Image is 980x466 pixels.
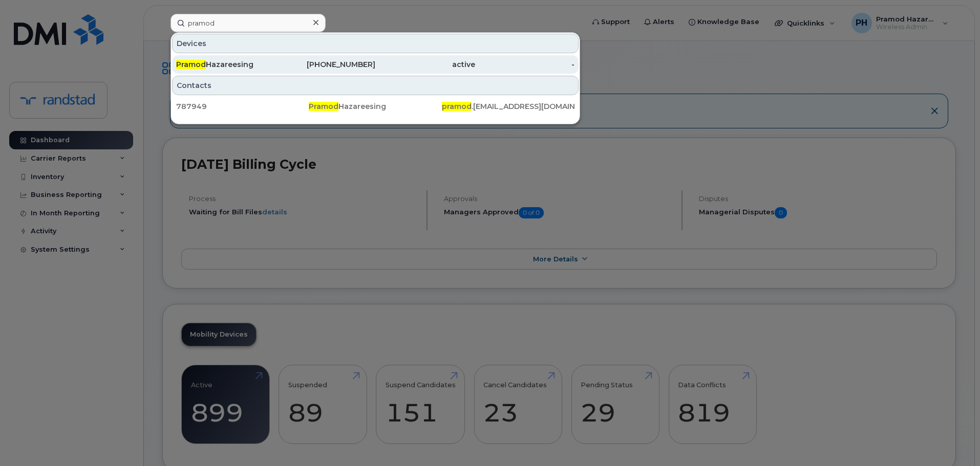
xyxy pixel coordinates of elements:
[172,55,579,74] a: PramodHazareesing[PHONE_NUMBER]active-
[172,97,579,116] a: 787949PramodHazareesingpramod.[EMAIL_ADDRESS][DOMAIN_NAME]
[176,60,206,69] span: Pramod
[309,101,441,112] div: Hazareesing
[375,59,475,70] div: active
[176,59,276,70] div: Hazareesing
[309,102,338,111] span: Pramod
[442,101,574,112] div: .[EMAIL_ADDRESS][DOMAIN_NAME]
[176,101,309,112] div: 787949
[172,76,579,95] div: Contacts
[442,102,472,111] span: pramod
[475,59,575,70] div: -
[172,34,579,53] div: Devices
[276,59,376,70] div: [PHONE_NUMBER]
